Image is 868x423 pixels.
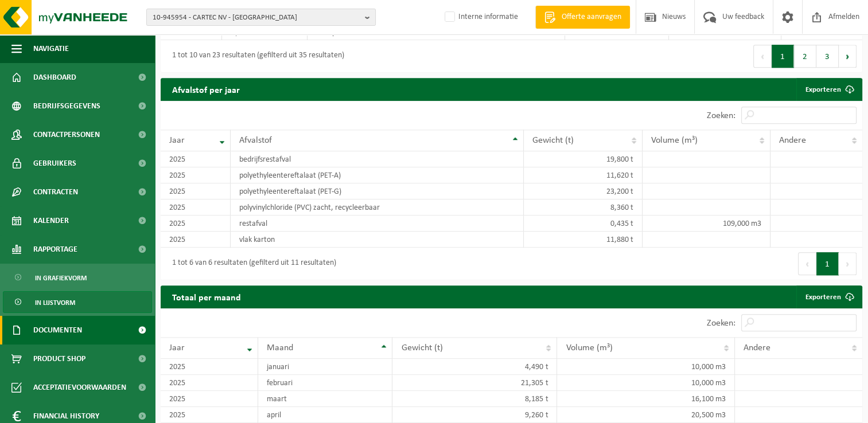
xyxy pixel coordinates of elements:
[161,199,231,216] td: 2025
[816,45,839,68] button: 3
[779,136,806,145] span: Andere
[707,111,735,120] label: Zoeken:
[169,343,185,352] span: Jaar
[33,235,77,264] span: Rapportage
[557,359,735,375] td: 10,000 m3
[557,407,735,423] td: 20,500 m3
[231,232,524,248] td: vlak karton
[392,359,557,375] td: 4,490 t
[33,34,69,63] span: Navigatie
[794,45,816,68] button: 2
[707,319,735,328] label: Zoeken:
[566,343,612,352] span: Volume (m³)
[798,252,816,275] button: Previous
[258,375,393,391] td: februari
[231,199,524,216] td: polyvinylchloride (PVC) zacht, recycleerbaar
[643,216,770,232] td: 109,000 m3
[169,136,185,145] span: Jaar
[161,167,231,183] td: 2025
[33,373,126,402] span: Acceptatievoorwaarden
[258,359,393,375] td: januari
[839,45,857,68] button: Next
[392,375,557,391] td: 21,305 t
[258,391,393,407] td: maart
[35,292,75,314] span: In lijstvorm
[153,9,360,26] span: 10-945954 - CARTEC NV - [GEOGRAPHIC_DATA]
[392,407,557,423] td: 9,260 t
[33,120,100,149] span: Contactpersonen
[772,45,794,68] button: 1
[557,375,735,391] td: 10,000 m3
[231,151,524,167] td: bedrijfsrestafval
[161,285,252,308] h2: Totaal per maand
[231,167,524,183] td: polyethyleentereftalaat (PET-A)
[524,151,643,167] td: 19,800 t
[524,167,643,183] td: 11,620 t
[161,232,231,248] td: 2025
[401,343,442,352] span: Gewicht (t)
[796,78,861,101] a: Exporteren
[33,344,85,373] span: Product Shop
[392,391,557,407] td: 8,185 t
[258,407,393,423] td: april
[161,151,231,167] td: 2025
[33,149,76,178] span: Gebruikers
[33,178,78,206] span: Contracten
[161,216,231,232] td: 2025
[33,63,76,92] span: Dashboard
[267,343,293,352] span: Maand
[161,183,231,199] td: 2025
[557,391,735,407] td: 16,100 m3
[3,267,152,288] a: In grafiekvorm
[161,407,258,423] td: 2025
[524,216,643,232] td: 0,435 t
[651,136,698,145] span: Volume (m³)
[161,359,258,375] td: 2025
[161,375,258,391] td: 2025
[33,92,100,120] span: Bedrijfsgegevens
[524,183,643,199] td: 23,200 t
[816,252,839,275] button: 1
[442,9,518,26] label: Interne informatie
[535,6,630,29] a: Offerte aanvragen
[839,252,857,275] button: Next
[3,291,152,313] a: In lijstvorm
[231,183,524,199] td: polyethyleentereftalaat (PET-G)
[166,46,344,66] div: 1 tot 10 van 23 resultaten (gefilterd uit 35 resultaten)
[559,11,624,23] span: Offerte aanvragen
[239,136,272,145] span: Afvalstof
[532,136,574,145] span: Gewicht (t)
[161,391,258,407] td: 2025
[524,199,643,216] td: 8,360 t
[35,267,87,289] span: In grafiekvorm
[796,285,861,308] a: Exporteren
[33,206,69,235] span: Kalender
[753,45,772,68] button: Previous
[33,316,82,344] span: Documenten
[146,9,376,26] button: 10-945954 - CARTEC NV - [GEOGRAPHIC_DATA]
[524,232,643,248] td: 11,880 t
[161,78,251,100] h2: Afvalstof per jaar
[231,216,524,232] td: restafval
[166,253,336,274] div: 1 tot 6 van 6 resultaten (gefilterd uit 11 resultaten)
[744,343,770,352] span: Andere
